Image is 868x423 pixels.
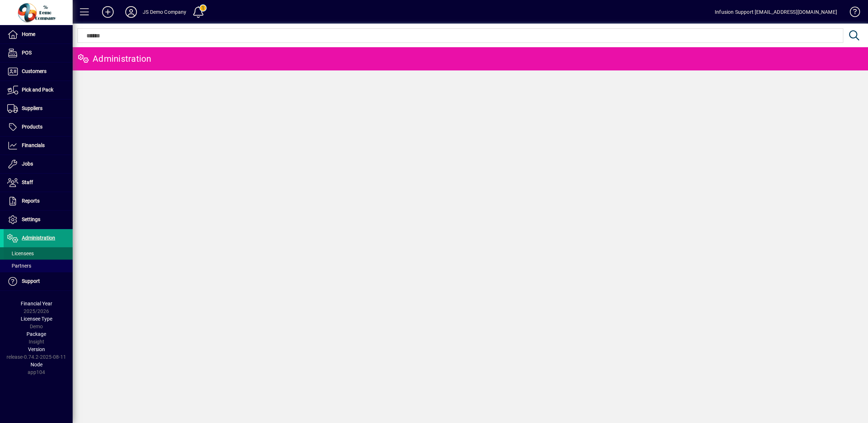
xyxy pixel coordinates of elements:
span: Settings [22,216,40,222]
span: Administration [22,235,55,241]
span: Jobs [22,161,33,167]
span: Version [28,346,45,352]
span: Home [22,31,35,37]
div: Infusion Support [EMAIL_ADDRESS][DOMAIN_NAME] [715,6,837,18]
button: Add [96,5,119,19]
a: Licensees [4,247,73,260]
a: Reports [4,192,73,210]
a: Financials [4,137,73,155]
span: Package [27,331,46,337]
a: Pick and Pack [4,81,73,99]
a: Products [4,118,73,136]
span: POS [22,50,32,56]
span: Node [31,362,42,367]
span: Licensee Type [21,316,52,322]
a: Support [4,272,73,290]
span: Customers [22,68,46,74]
span: Products [22,124,42,130]
div: JS Demo Company [143,6,187,18]
a: Settings [4,211,73,229]
a: Staff [4,174,73,192]
span: Financials [22,142,45,148]
span: Financial Year [21,301,52,306]
a: Suppliers [4,99,73,118]
span: Reports [22,198,40,204]
a: Partners [4,260,73,272]
span: Licensees [7,251,34,256]
span: Pick and Pack [22,87,53,93]
a: Jobs [4,155,73,173]
a: Knowledge Base [844,1,859,25]
span: Suppliers [22,105,42,111]
span: Partners [7,263,31,269]
div: Administration [78,53,151,65]
a: Customers [4,62,73,81]
button: Profile [119,5,143,19]
a: POS [4,44,73,62]
a: Home [4,25,73,44]
span: Support [22,278,40,284]
span: Staff [22,179,33,185]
